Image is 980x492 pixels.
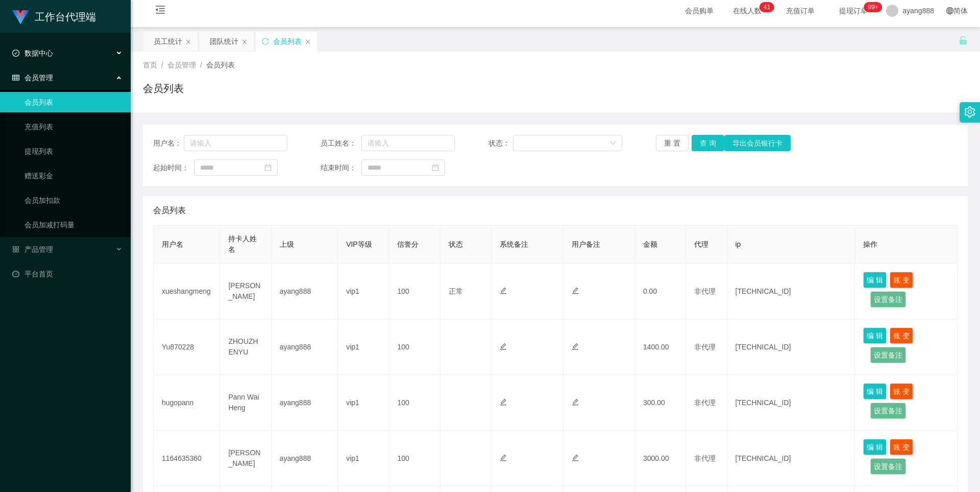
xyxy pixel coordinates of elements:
i: 图标: close [241,39,248,45]
a: 充值列表 [24,116,122,137]
td: Pann Wai Heng [220,375,271,431]
button: 重 置 [656,135,689,151]
span: 起始时间： [153,162,194,173]
span: 数据中心 [12,49,53,57]
td: 100 [389,264,440,319]
td: ayang888 [272,375,338,431]
td: 3000.00 [635,431,686,486]
span: 状态 [449,240,463,248]
span: 用户名 [162,240,183,248]
span: 首页 [143,61,157,69]
span: ip [736,240,741,248]
button: 设置备注 [870,291,906,308]
td: [TECHNICAL_ID] [727,431,855,486]
a: 图标: dashboard平台首页 [12,264,122,284]
i: 图标: close [185,39,191,45]
i: 图标: calendar [432,164,439,171]
td: [PERSON_NAME] [220,264,271,319]
i: 图标: close [305,39,311,45]
a: 工作台代理端 [12,12,96,20]
i: 图标: edit [572,287,579,294]
td: vip1 [338,264,389,319]
span: 员工姓名： [321,138,361,149]
span: 状态： [488,138,513,149]
span: 上级 [280,240,294,248]
a: 会员加减打码量 [24,215,122,235]
button: 编 辑 [863,383,887,400]
button: 账 变 [890,272,913,288]
td: hugopann [154,375,220,431]
i: 图标: edit [572,343,579,350]
span: 非代理 [694,454,716,462]
i: 图标: check-circle-o [12,50,19,57]
sup: 41 [759,2,774,12]
h1: 工作台代理端 [35,1,96,33]
i: 图标: edit [500,287,507,294]
span: 用户备注 [572,240,600,248]
td: 1400.00 [635,319,686,375]
i: 图标: setting [964,106,975,118]
td: [TECHNICAL_ID] [727,375,855,431]
td: ZHOUZHENYU [220,319,271,375]
td: 0.00 [635,264,686,319]
button: 导出会员银行卡 [724,135,791,151]
i: 图标: global [946,7,953,14]
input: 请输入 [361,135,455,151]
td: [TECHNICAL_ID] [727,319,855,375]
td: [TECHNICAL_ID] [727,264,855,319]
a: 会员加扣款 [24,190,122,210]
span: 会员列表 [153,204,186,217]
span: / [200,61,202,69]
a: 赠送彩金 [24,166,122,186]
i: 图标: appstore-o [12,246,19,253]
td: [PERSON_NAME] [220,431,271,486]
td: 300.00 [635,375,686,431]
i: 图标: sync [262,38,269,45]
span: 充值订单 [781,7,820,14]
span: 非代理 [694,343,716,351]
td: 100 [389,375,440,431]
i: 图标: down [610,140,616,147]
span: 会员管理 [12,74,53,82]
button: 账 变 [890,439,913,455]
button: 设置备注 [870,403,906,419]
p: 4 [764,2,767,12]
td: Yu870228 [154,319,220,375]
span: 提现订单 [834,7,873,14]
td: xueshangmeng [154,264,220,319]
td: vip1 [338,431,389,486]
span: 产品管理 [12,245,53,253]
button: 账 变 [890,383,913,400]
td: 100 [389,319,440,375]
h1: 会员列表 [143,81,184,96]
span: 非代理 [694,399,716,407]
i: 图标: edit [572,399,579,406]
a: 会员列表 [24,92,122,112]
p: 1 [767,2,770,12]
i: 图标: edit [572,454,579,461]
button: 编 辑 [863,439,887,455]
button: 编 辑 [863,327,887,344]
i: 图标: edit [500,399,507,406]
td: vip1 [338,319,389,375]
span: 会员列表 [206,61,235,69]
span: 用户名： [153,138,184,149]
span: 非代理 [694,287,716,295]
span: 会员管理 [167,61,196,69]
button: 查 询 [692,135,724,151]
div: 员工统计 [154,32,182,51]
span: 代理 [694,240,708,248]
i: 图标: edit [500,454,507,461]
button: 设置备注 [870,458,906,475]
span: 持卡人姓名 [228,235,257,253]
td: 1164635360 [154,431,220,486]
div: 会员列表 [273,32,302,51]
td: ayang888 [272,431,338,486]
span: 在线人数 [728,7,767,14]
td: ayang888 [272,319,338,375]
span: 系统备注 [500,240,528,248]
span: 操作 [863,240,877,248]
i: 图标: unlock [959,36,968,45]
i: 图标: calendar [264,164,272,171]
i: 图标: edit [500,343,507,350]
